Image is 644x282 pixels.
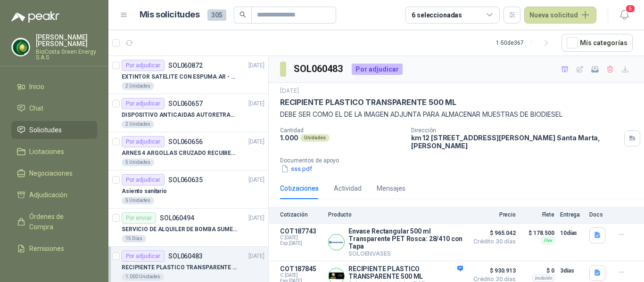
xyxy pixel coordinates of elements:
p: SOL060872 [168,62,203,69]
p: DEBE SER COMO EL DE LA IMAGEN ADJUNTA PARA ALMACENAR MUESTRAS DE BIODIESEL [280,109,633,120]
p: ARNES 4 ARGOLLAS CRUZADO RECUBIERTO PVC [122,149,239,158]
span: Solicitudes [29,125,62,135]
a: Adjudicación [11,186,97,204]
p: $ 178.500 [521,227,554,239]
span: Crédito 30 días [469,276,516,282]
div: Incluido [532,274,554,282]
p: [PERSON_NAME] [PERSON_NAME] [36,34,97,47]
a: Por adjudicarSOL060656[DATE] ARNES 4 ARGOLLAS CRUZADO RECUBIERTO PVC5 Unidades [108,132,268,170]
a: Chat [11,99,97,117]
span: Inicio [29,81,44,92]
button: sss.pdf [280,164,313,174]
a: Órdenes de Compra [11,208,97,236]
p: Flete [521,211,554,218]
p: RECIPIENTE PLASTICO TRANSPARENTE 500 ML [122,263,239,272]
span: Órdenes de Compra [29,211,88,232]
p: RECIPIENTE PLASTICO TRANSPARENTE 500 ML [348,265,463,280]
p: SOL060483 [168,253,203,259]
a: Por adjudicarSOL060657[DATE] DISPOSITIVO ANTICAIDAS AUTORETRACTIL2 Unidades [108,94,268,132]
div: 1.000 Unidades [122,273,164,281]
p: RECIPIENTE PLASTICO TRANSPARENTE 500 ML [280,97,456,107]
a: Por enviarSOL060494[DATE] SERVICIO DE ALQUILER DE BOMBA SUMERGIBLE DE 1 HP15 Días [108,209,268,247]
div: 1 - 50 de 367 [496,35,554,50]
span: Negociaciones [29,168,73,178]
p: SOL060657 [168,100,203,107]
h3: SOL060483 [294,62,344,76]
p: [DATE] [280,87,299,96]
div: Por adjudicar [122,60,165,71]
a: Por adjudicarSOL060635[DATE] Asiento sanitario5 Unidades [108,170,268,209]
p: SOL060656 [168,138,203,145]
span: Exp: [DATE] [280,241,322,246]
a: Por adjudicarSOL060872[DATE] EXTINTOR SATELITE CON ESPUMA AR - AFFF2 Unidades [108,56,268,94]
p: BioCosta Green Energy S.A.S [36,49,97,60]
p: Entrega [560,211,584,218]
div: 6 seleccionadas [412,10,462,20]
button: Nueva solicitud [524,7,596,24]
p: [DATE] [248,176,264,185]
p: COT187743 [280,227,322,235]
p: 3 días [560,265,584,276]
p: 10 días [560,227,584,239]
span: C: [DATE] [280,235,322,241]
p: SOL060635 [168,177,203,183]
p: Cotización [280,211,322,218]
button: 5 [616,7,633,24]
div: 15 Días [122,235,146,242]
img: Company Logo [12,38,30,56]
h1: Mis solicitudes [140,8,200,22]
p: [DATE] [248,137,264,146]
p: Precio [469,211,516,218]
a: Inicio [11,78,97,96]
p: [DATE] [248,252,264,261]
a: Remisiones [11,240,97,258]
span: search [239,11,246,18]
p: km 12 [STREET_ADDRESS][PERSON_NAME] Santa Marta , [PERSON_NAME] [411,134,620,150]
span: Licitaciones [29,146,64,157]
p: Producto [328,211,463,218]
p: COT187845 [280,265,322,273]
p: SERVICIO DE ALQUILER DE BOMBA SUMERGIBLE DE 1 HP [122,225,239,234]
p: 1.000 [280,134,298,142]
p: SOLOENVASES [348,250,463,257]
div: Por adjudicar [122,136,165,147]
p: Documentos de apoyo [280,157,640,164]
div: Por adjudicar [122,174,165,185]
p: [DATE] [248,61,264,70]
span: Adjudicación [29,190,67,200]
span: Chat [29,103,43,113]
button: Mís categorías [561,34,633,52]
p: Docs [589,211,608,218]
div: 2 Unidades [122,121,154,128]
p: Cantidad [280,127,404,134]
p: [DATE] [248,214,264,223]
div: 2 Unidades [122,82,154,90]
div: Unidades [300,134,330,142]
p: SOL060494 [160,215,194,221]
span: Crédito 30 días [469,239,516,244]
div: Por adjudicar [122,98,165,109]
div: Por adjudicar [352,64,403,75]
div: Por enviar [122,212,156,224]
p: Asiento sanitario [122,187,167,196]
p: $ 0 [521,265,554,276]
p: Envase Rectangular 500 ml Transparente PET Rosca: 28/410 con Tapa [348,227,463,250]
p: [DATE] [248,99,264,108]
span: $ 965.042 [469,227,516,239]
div: Por adjudicar [122,250,165,262]
a: Solicitudes [11,121,97,139]
div: Cotizaciones [280,183,319,193]
div: 5 Unidades [122,197,154,204]
div: 5 Unidades [122,159,154,166]
span: 5 [625,4,636,13]
span: 305 [207,9,226,21]
img: Logo peakr [11,11,59,23]
div: Flex [541,237,554,244]
img: Company Logo [329,234,344,250]
a: Licitaciones [11,143,97,161]
span: $ 930.913 [469,265,516,276]
span: C: [DATE] [280,273,322,278]
a: Negociaciones [11,164,97,182]
p: EXTINTOR SATELITE CON ESPUMA AR - AFFF [122,73,239,81]
p: DISPOSITIVO ANTICAIDAS AUTORETRACTIL [122,111,239,120]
